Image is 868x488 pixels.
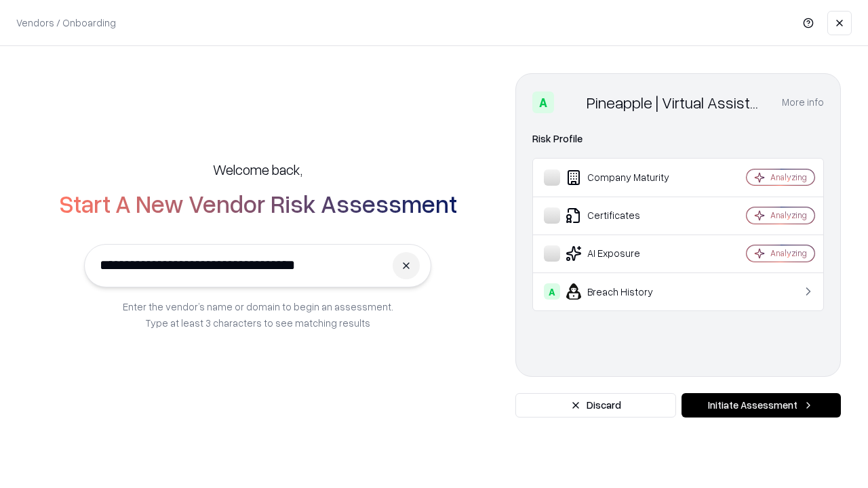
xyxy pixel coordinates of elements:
[782,90,824,115] button: More info
[770,209,807,221] div: Analyzing
[559,91,581,113] img: Pineapple | Virtual Assistant Agency
[59,190,457,217] h2: Start A New Vendor Risk Assessment
[532,131,824,147] div: Risk Profile
[532,91,554,113] div: A
[587,91,766,113] div: Pineapple | Virtual Assistant Agency
[544,245,706,262] div: AI Exposure
[544,283,706,300] div: Breach History
[544,207,706,224] div: Certificates
[123,298,393,331] p: Enter the vendor’s name or domain to begin an assessment. Type at least 3 characters to see match...
[770,247,807,259] div: Analyzing
[770,171,807,183] div: Analyzing
[544,169,706,186] div: Company Maturity
[16,16,116,30] p: Vendors / Onboarding
[544,283,560,300] div: A
[213,160,302,179] h5: Welcome back,
[682,393,841,418] button: Initiate Assessment
[515,393,676,418] button: Discard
